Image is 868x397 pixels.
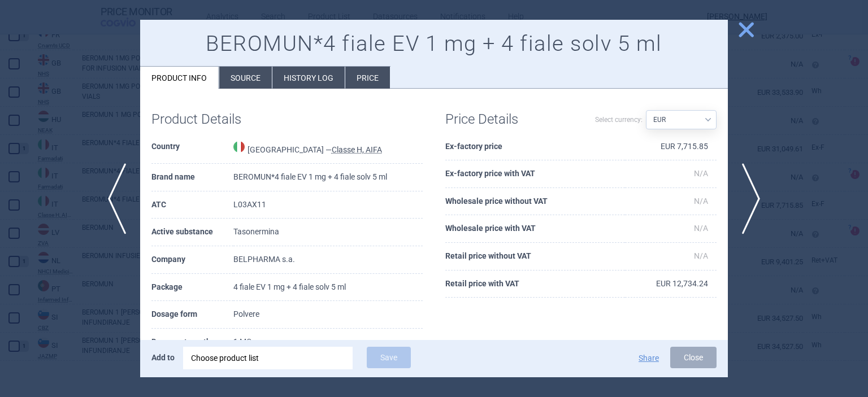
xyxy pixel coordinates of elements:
[625,271,717,298] td: EUR 12,734.24
[445,188,625,216] th: Wholesale price without VAT
[233,164,423,191] td: BEROMUN*4 fiale EV 1 mg + 4 fiale solv 5 ml
[233,246,423,274] td: BELPHARMA s.a.
[151,191,233,219] th: ATC
[445,111,581,128] h1: Price Details
[151,329,233,356] th: Dosage strength
[332,145,382,154] abbr: Classe H, AIFA — List of medicinal products published by the Italian Medicines Agency (Group/Fasc...
[233,329,423,356] td: 1 MG
[694,197,708,206] span: N/A
[151,111,287,128] h1: Product Details
[140,67,219,89] li: Product info
[151,31,717,57] h1: BEROMUN*4 fiale EV 1 mg + 4 fiale solv 5 ml
[151,347,175,368] p: Add to
[233,191,423,219] td: L03AX11
[694,224,708,233] span: N/A
[233,274,423,302] td: 4 fiale EV 1 mg + 4 fiale solv 5 ml
[151,301,233,329] th: Dosage form
[272,67,345,89] li: History log
[445,160,625,188] th: Ex-factory price with VAT
[595,110,643,129] label: Select currency:
[694,169,708,178] span: N/A
[445,243,625,271] th: Retail price without VAT
[445,215,625,243] th: Wholesale price with VAT
[233,301,423,329] td: Polvere
[233,219,423,246] td: Tasonermina
[639,354,659,362] button: Share
[151,133,233,164] th: Country
[151,219,233,246] th: Active substance
[345,67,390,89] li: Price
[670,347,717,368] button: Close
[183,347,353,369] div: Choose product list
[694,251,708,260] span: N/A
[445,133,625,161] th: Ex-factory price
[233,141,245,152] img: Italy
[367,347,411,368] button: Save
[191,347,345,369] div: Choose product list
[151,164,233,191] th: Brand name
[151,274,233,302] th: Package
[445,271,625,298] th: Retail price with VAT
[233,133,423,164] td: [GEOGRAPHIC_DATA] —
[151,246,233,274] th: Company
[625,133,717,161] td: EUR 7,715.85
[219,67,272,89] li: Source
